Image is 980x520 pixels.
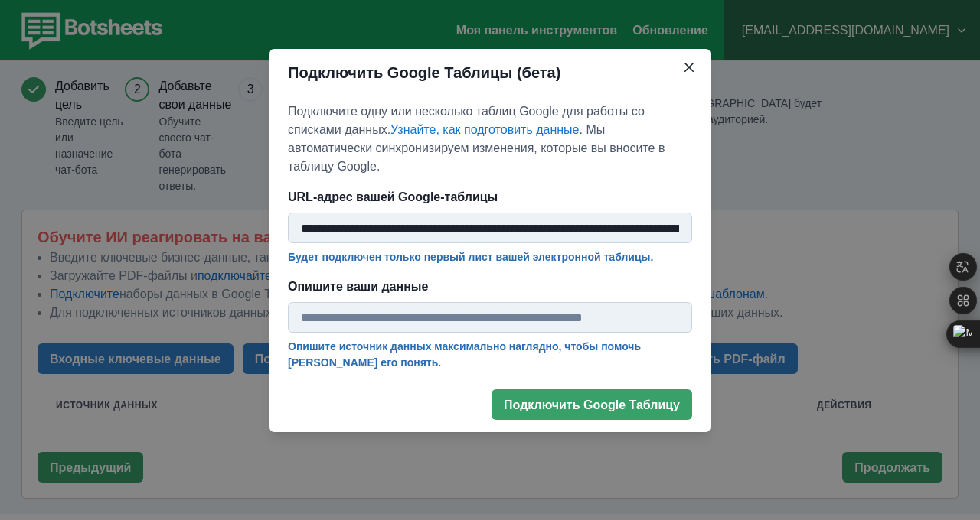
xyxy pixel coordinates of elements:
[390,123,579,136] a: Узнайте, как подготовить данные
[492,389,692,420] button: Подключить Google Таблицу
[288,190,498,203] font: URL-адрес вашей Google-таблицы
[288,280,428,293] font: Опишите ваши данные
[288,340,641,369] font: Опишите источник данных максимально наглядно, чтобы помочь [PERSON_NAME] его понять.
[504,398,680,411] font: Подключить Google Таблицу
[677,55,701,80] button: Закрывать
[288,105,645,136] font: Подключите одну или несколько таблиц Google для работы со списками данных.
[288,123,665,173] font: . Мы автоматически синхронизируем изменения, которые вы вносите в таблицу Google.
[288,64,560,81] font: Подключить Google Таблицы (бета)
[288,251,653,263] font: Будет подключен только первый лист вашей электронной таблицы.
